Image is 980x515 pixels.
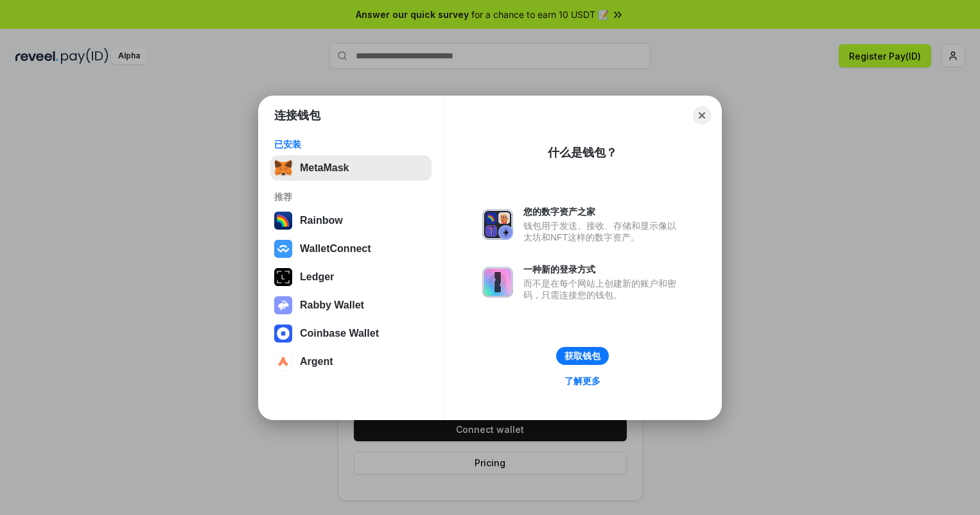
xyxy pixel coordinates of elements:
button: 获取钱包 [556,347,609,365]
button: Close [693,106,711,124]
div: 什么是钱包？ [548,145,617,160]
button: MetaMask [270,155,432,181]
div: 已安装 [274,139,428,150]
button: WalletConnect [270,236,432,262]
div: 获取钱包 [564,350,600,362]
button: Ledger [270,264,432,290]
img: svg+xml,%3Csvg%20xmlns%3D%22http%3A%2F%2Fwww.w3.org%2F2000%2Fsvg%22%20width%3D%2228%22%20height%3... [274,268,292,286]
div: Rabby Wallet [300,300,364,311]
button: Rainbow [270,208,432,233]
div: 推荐 [274,191,428,203]
img: svg+xml,%3Csvg%20xmlns%3D%22http%3A%2F%2Fwww.w3.org%2F2000%2Fsvg%22%20fill%3D%22none%22%20viewBox... [482,209,513,240]
img: svg+xml,%3Csvg%20width%3D%2228%22%20height%3D%2228%22%20viewBox%3D%220%200%2028%2028%22%20fill%3D... [274,325,292,342]
div: 了解更多 [564,375,600,387]
div: Coinbase Wallet [300,328,379,339]
div: MetaMask [300,162,349,174]
img: svg+xml,%3Csvg%20width%3D%2228%22%20height%3D%2228%22%20viewBox%3D%220%200%2028%2028%22%20fill%3D... [274,353,292,371]
button: Rabby Wallet [270,292,432,318]
img: svg+xml,%3Csvg%20fill%3D%22none%22%20height%3D%2233%22%20viewBox%3D%220%200%2035%2033%22%20width%... [274,159,292,177]
div: WalletConnect [300,243,371,255]
button: Coinbase Wallet [270,321,432,346]
button: Argent [270,349,432,375]
div: Rainbow [300,215,343,226]
div: 一种新的登录方式 [523,264,683,275]
img: svg+xml,%3Csvg%20width%3D%22120%22%20height%3D%22120%22%20viewBox%3D%220%200%20120%20120%22%20fil... [274,212,292,230]
a: 了解更多 [557,373,608,389]
div: 您的数字资产之家 [523,206,683,217]
div: Argent [300,356,333,367]
img: svg+xml,%3Csvg%20xmlns%3D%22http%3A%2F%2Fwww.w3.org%2F2000%2Fsvg%22%20fill%3D%22none%22%20viewBox... [274,296,292,314]
img: svg+xml,%3Csvg%20xmlns%3D%22http%3A%2F%2Fwww.w3.org%2F2000%2Fsvg%22%20fill%3D%22none%22%20viewBox... [482,267,513,298]
h1: 连接钱包 [274,108,320,123]
div: 钱包用于发送、接收、存储和显示像以太坊和NFT这样的数字资产。 [523,220,683,243]
img: svg+xml,%3Csvg%20width%3D%2228%22%20height%3D%2228%22%20viewBox%3D%220%200%2028%2028%22%20fill%3D... [274,240,292,258]
div: 而不是在每个网站上创建新的账户和密码，只需连接您的钱包。 [523,278,683,301]
div: Ledger [300,271,334,283]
